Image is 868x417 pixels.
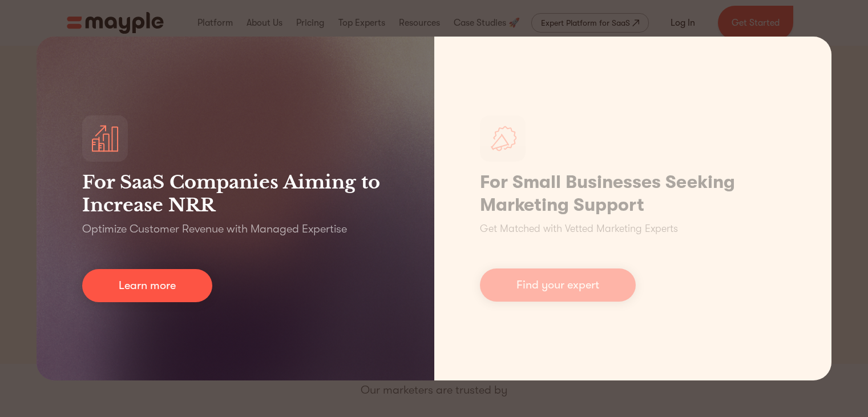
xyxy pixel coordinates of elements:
h3: For SaaS Companies Aiming to Increase NRR [82,171,389,216]
a: Learn more [82,269,212,302]
h1: For Small Businesses Seeking Marketing Support [480,171,786,216]
a: Find your expert [480,268,636,302]
p: Optimize Customer Revenue with Managed Expertise [82,221,347,237]
p: Get Matched with Vetted Marketing Experts [480,221,678,236]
